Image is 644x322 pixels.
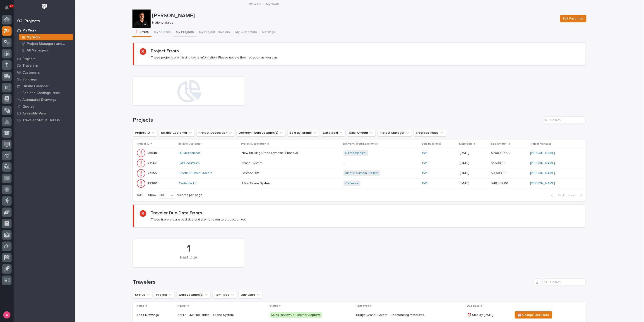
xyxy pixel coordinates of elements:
[22,98,56,102] p: Automated Drawings
[2,310,12,320] button: users-avatar
[159,129,195,136] button: Billable Customer
[6,5,12,13] div: Notifications37
[151,56,278,60] p: These projects are missing some information. Please update them as soon as you can.
[27,35,41,39] p: My Work
[530,161,555,165] a: [PERSON_NAME]
[133,117,541,123] h1: Projects
[467,303,480,308] p: Due Date
[14,83,75,90] a: Onsite Calendar
[173,28,197,37] button: My Projects
[17,34,75,40] a: My Work
[133,310,586,320] tr: Shop Drawings27147 - JM3 Industries - Crane SystemSales Review / Customer ApprovalBridge Crane Sy...
[14,69,75,76] a: Customers
[147,170,158,175] p: 27255
[137,141,149,146] p: Project ID
[133,190,146,201] p: 1 of 1
[460,171,488,175] p: [DATE]
[22,71,40,75] p: Customers
[177,313,257,317] p: 27147 - JM3 Industries - Crane System
[345,171,379,175] a: Kinetic Custom Trailers
[14,90,75,96] a: Fab and Coatings Items
[22,64,38,68] p: Travelers
[567,193,586,197] button: Next
[147,181,158,185] p: 27260
[197,129,235,136] button: Project Description
[248,1,261,6] a: My Work
[27,48,48,53] p: All Managers
[422,182,427,185] a: PWI
[178,141,202,146] p: Billable Customer
[152,12,556,19] p: [PERSON_NAME]
[345,151,366,155] a: RJ Mechanical
[344,161,418,165] p: -
[270,312,322,318] div: Sales Review / Customer Approval
[14,103,75,110] a: Quotes
[158,193,169,198] div: 30
[148,193,156,197] p: Show
[377,129,412,136] button: Project Manager
[467,313,509,317] p: ⏰ Ship by [DATE]
[269,303,278,308] p: Status
[14,110,75,117] a: Assembly View
[563,16,584,21] span: Edit Favorites
[133,168,586,178] tr: 2725527255 Kinetic Custom Trailers Festoon KitsFestoon Kits Kinetic Custom Trailers PWI [DATE]$ 4...
[10,4,13,7] p: 37
[151,210,202,216] h2: Traveler Due Date Errors
[260,28,278,37] button: Settings
[14,96,75,103] a: Automated Drawings
[460,151,488,155] p: [DATE]
[321,129,345,136] button: Date Sold
[177,193,202,197] p: records per page
[491,141,508,146] p: Sale Amount
[515,311,552,319] button: 📆 Change Due Date
[233,28,260,37] button: My Customers
[14,27,75,34] a: My Work
[179,182,197,185] a: Cadence Inc
[151,48,179,54] h2: Project Errors
[422,171,427,175] a: PWI
[40,2,48,11] img: Workspace Logo
[141,255,237,265] div: Past Due
[14,117,75,123] a: Traveler Status Details
[141,243,237,254] div: 1
[347,129,376,136] button: Sale Amount
[133,291,152,298] button: Status
[242,181,272,185] p: 1 Ton Crane System
[356,303,369,308] p: Item Type
[422,161,427,165] a: PWI
[197,28,233,37] button: My Project Travelers
[132,28,151,37] button: ❗ Errors
[543,116,586,124] input: Search
[147,160,158,165] p: 27147
[22,29,36,33] p: My Work
[491,150,512,155] p: $ 200,596.00
[22,105,34,109] p: Quotes
[414,129,446,136] button: progress image
[147,150,158,155] p: 26548
[422,151,427,155] a: PWI
[560,15,586,22] button: Edit Favorites
[137,313,174,317] p: Shop Drawings
[242,150,299,155] p: New Building Crane Systems (Phase 3)
[237,129,286,136] button: Delivery / Work Location(s)
[530,182,555,185] a: [PERSON_NAME]
[242,170,260,175] p: Festoon Kits
[17,41,75,47] a: Project Managers and Engineers
[460,161,488,165] p: [DATE]
[22,84,49,88] p: Onsite Calendar
[530,171,555,175] a: [PERSON_NAME]
[345,182,359,185] a: Cadence
[151,28,173,37] button: My Quotes
[133,148,586,158] tr: 2654826548 RJ Mechanical New Building Crane Systems (Phase 3)New Building Crane Systems (Phase 3)...
[491,181,509,185] p: $ 48,562.00
[568,193,578,197] span: Next
[17,47,75,53] a: All Managers
[460,182,488,185] p: [DATE]
[179,151,200,155] a: RJ Mechanical
[356,313,435,317] p: Bridge Crane System - Freestanding Motorized
[555,193,565,197] span: Back
[266,1,279,6] p: My Work
[548,193,567,197] button: Back
[343,141,378,146] p: Delivery / Work Location(s)
[151,218,246,222] p: These travelers are past due and are not even to production yet!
